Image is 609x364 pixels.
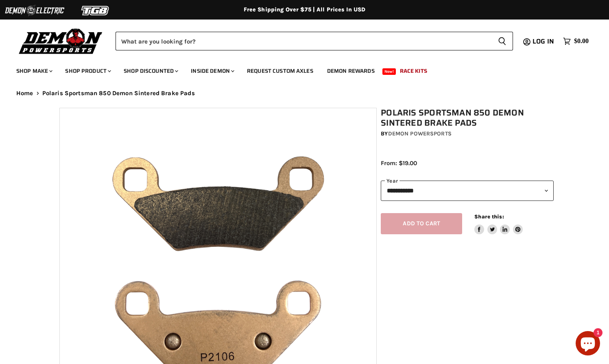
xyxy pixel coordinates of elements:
input: Search [116,32,491,50]
a: Shop Discounted [118,63,183,79]
a: Request Custom Axles [241,63,319,79]
span: From: $19.00 [381,159,417,167]
ul: Main menu [10,59,587,79]
a: Inside Demon [185,63,239,79]
a: Demon Powersports [388,130,452,137]
span: Log in [533,36,554,46]
a: Shop Make [10,63,57,79]
span: $0.00 [574,37,589,45]
a: $0.00 [559,35,593,47]
a: Race Kits [394,63,433,79]
a: Demon Rewards [321,63,381,79]
img: TGB Logo 2 [65,3,126,18]
a: Home [16,90,33,97]
div: by [381,129,554,138]
img: Demon Powersports [16,26,105,55]
h1: Polaris Sportsman 850 Demon Sintered Brake Pads [381,108,554,128]
a: Log in [529,38,559,45]
select: year [381,181,554,201]
span: Share this: [474,214,504,220]
img: Demon Electric Logo 2 [4,3,65,18]
aside: Share this: [474,213,523,235]
a: Shop Product [59,63,116,79]
span: New! [382,68,396,75]
span: Polaris Sportsman 850 Demon Sintered Brake Pads [42,90,195,97]
button: Search [491,32,513,50]
inbox-online-store-chat: Shopify online store chat [573,331,602,357]
form: Product [116,32,513,50]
